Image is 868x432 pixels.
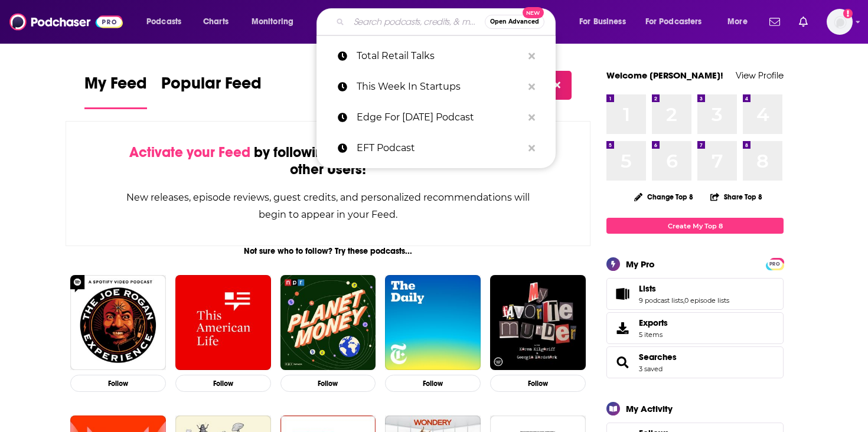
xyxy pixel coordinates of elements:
a: Lists [611,286,634,302]
button: Follow [280,375,376,392]
a: Show notifications dropdown [794,12,812,32]
div: Not sure who to follow? Try these podcasts... [66,246,590,256]
a: Total Retail Talks [316,41,556,71]
span: PRO [768,260,782,269]
span: Lists [639,283,656,294]
span: Logged in as derettb [827,9,853,35]
div: Search podcasts, credits, & more... [328,8,567,35]
span: Searches [606,346,784,378]
span: 5 items [639,330,668,339]
span: Lists [606,278,784,310]
img: Podchaser - Follow, Share and Rate Podcasts [9,11,123,33]
span: Monitoring [252,14,293,30]
a: Create My Top 8 [606,218,784,234]
a: PRO [768,259,782,268]
a: My Feed [84,73,147,109]
a: Searches [611,354,634,371]
a: View Profile [736,70,784,81]
a: 3 saved [639,365,663,373]
p: Total Retail Talks [357,41,523,71]
input: Search podcasts, credits, & more... [349,12,485,31]
span: Podcasts [146,14,181,30]
div: New releases, episode reviews, guest credits, and personalized recommendations will begin to appe... [125,189,531,223]
img: The Daily [385,275,481,371]
img: Planet Money [280,275,376,371]
span: Popular Feed [161,73,262,100]
a: 0 episode lists [684,296,729,305]
button: Change Top 8 [627,189,700,204]
button: open menu [719,12,762,31]
span: Exports [639,318,668,328]
span: My Feed [84,73,147,100]
span: , [683,296,684,305]
img: My Favorite Murder with Karen Kilgariff and Georgia Hardstark [490,275,586,371]
img: User Profile [827,9,853,35]
img: The Joe Rogan Experience [70,275,166,371]
button: open menu [138,12,197,31]
a: Show notifications dropdown [765,12,785,32]
button: Share Top 8 [710,185,763,208]
a: Exports [606,312,784,344]
span: For Business [579,14,626,30]
span: For Podcasters [645,14,702,30]
button: open menu [638,12,719,31]
span: New [523,7,544,18]
svg: Add a profile image [843,9,853,18]
span: Activate your Feed [129,143,250,161]
button: Follow [490,375,586,392]
button: Follow [385,375,481,392]
div: My Activity [626,403,673,414]
button: open menu [243,12,309,31]
button: Open AdvancedNew [485,15,544,29]
span: More [727,14,748,30]
div: by following Podcasts, Creators, Lists, and other Users! [125,144,531,178]
a: Edge For [DATE] Podcast [316,102,556,133]
div: My Pro [626,258,655,270]
button: Follow [175,375,271,392]
a: Searches [639,352,677,362]
span: Open Advanced [490,19,539,25]
button: open menu [571,12,641,31]
a: EFT Podcast [316,133,556,163]
p: Edge For Tomorrow Podcast [357,102,523,133]
span: Exports [611,320,634,336]
button: Show profile menu [827,9,853,35]
span: Charts [203,14,229,30]
a: Lists [639,283,729,294]
a: This Week In Startups [316,71,556,102]
button: Follow [70,375,166,392]
a: 9 podcast lists [639,296,683,305]
p: This Week In Startups [357,71,523,102]
img: This American Life [175,275,271,371]
a: Charts [195,12,236,31]
a: Welcome [PERSON_NAME]! [606,70,723,81]
a: Popular Feed [161,73,262,109]
p: EFT Podcast [357,133,523,163]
